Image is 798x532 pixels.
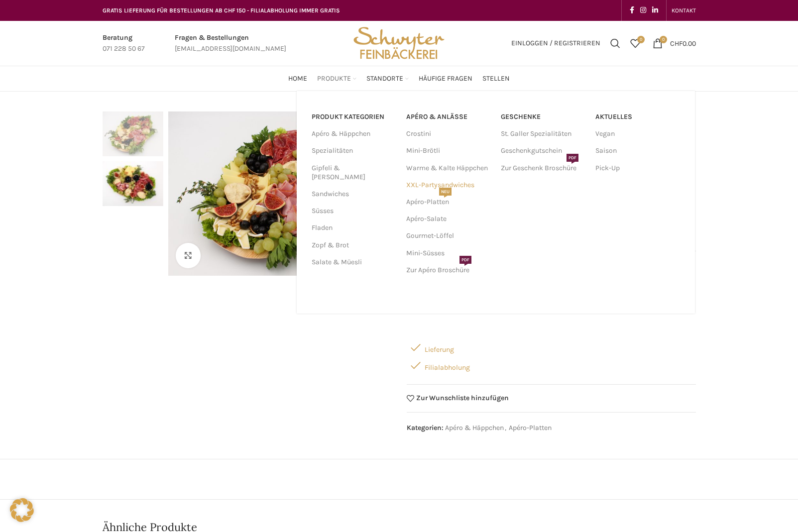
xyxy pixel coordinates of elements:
[511,40,600,47] span: Einloggen / Registrieren
[595,142,680,159] a: Saison
[312,237,394,254] a: Zopf & Brot
[406,142,491,159] a: Mini-Brötli
[103,32,145,55] a: Infobox link
[312,125,394,142] a: Apéro & Häppchen
[407,356,696,374] div: Filialabholung
[595,125,680,142] a: Vegan
[649,3,661,17] a: Linkedin social link
[366,69,409,89] a: Standorte
[103,7,340,14] span: GRATIS LIEFERUNG FÜR BESTELLUNGEN AB CHF 150 - FILIALABHOLUNG IMMER GRATIS
[103,111,163,156] img: Fleisch-Käse Platte 6 Pers.
[366,74,403,84] span: Standorte
[482,69,510,89] a: Stellen
[419,69,472,89] a: Häufige Fragen
[350,38,448,47] a: Site logo
[506,33,605,53] a: Einloggen / Registrieren
[312,160,394,186] a: Gipfeli & [PERSON_NAME]
[407,395,509,402] a: Zur Wunschliste hinzufügen
[103,111,163,161] div: 1 / 2
[406,177,491,194] a: XXL-Partysandwiches
[660,36,667,43] span: 0
[312,219,394,236] a: Fladen
[501,142,585,159] a: Geschenkgutschein
[406,211,491,227] a: Apéro-Salate
[406,262,491,279] a: Zur Apéro BroschürePDF
[312,108,394,125] a: PRODUKT KATEGORIEN
[605,33,625,53] a: Suchen
[416,395,509,402] span: Zur Wunschliste hinzufügen
[637,3,649,17] a: Instagram social link
[406,227,491,244] a: Gourmet-Löffel
[672,0,696,20] a: KONTAKT
[406,245,491,262] a: Mini-Süsses
[406,108,491,125] a: APÉRO & ANLÄSSE
[103,161,163,211] div: 2 / 2
[595,160,680,177] a: Pick-Up
[407,424,444,432] span: Kategorien:
[501,108,585,125] a: Geschenke
[312,254,394,271] a: Salate & Müesli
[439,188,452,196] span: NEU
[166,111,394,276] div: 1 / 2
[350,21,448,66] img: Bäckerei Schwyter
[670,39,683,47] span: CHF
[317,69,356,89] a: Produkte
[637,36,645,43] span: 0
[667,0,701,20] div: Secondary navigation
[407,338,696,356] div: Lieferung
[482,74,510,84] span: Stellen
[405,307,698,330] iframe: Sicherer Rahmen für schnelle Bezahlvorgänge
[98,69,701,89] div: Main navigation
[288,74,307,84] span: Home
[406,194,491,211] a: Apéro-PlattenNEU
[670,39,696,47] bdi: 0.00
[312,186,394,203] a: Sandwiches
[406,125,491,142] a: Crostini
[505,423,506,433] span: ,
[175,32,286,55] a: Infobox link
[501,125,585,142] a: St. Galler Spezialitäten
[595,108,680,125] a: Aktuelles
[509,424,552,432] a: Apéro-Platten
[625,33,645,53] a: 0
[312,203,394,219] a: Süsses
[648,33,701,53] a: 0 CHF0.00
[445,424,504,432] a: Apéro & Häppchen
[625,33,645,53] div: Meine Wunschliste
[567,154,578,162] span: PDF
[288,69,307,89] a: Home
[459,256,471,264] span: PDF
[672,7,696,14] span: KONTAKT
[501,160,585,177] a: Zur Geschenk BroschürePDF
[317,74,351,84] span: Produkte
[627,3,637,17] a: Facebook social link
[103,161,163,206] img: Fleisch-Käse Platte 6 Pers. – Bild 2
[312,142,394,159] a: Spezialitäten
[419,74,472,84] span: Häufige Fragen
[406,160,491,177] a: Warme & Kalte Häppchen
